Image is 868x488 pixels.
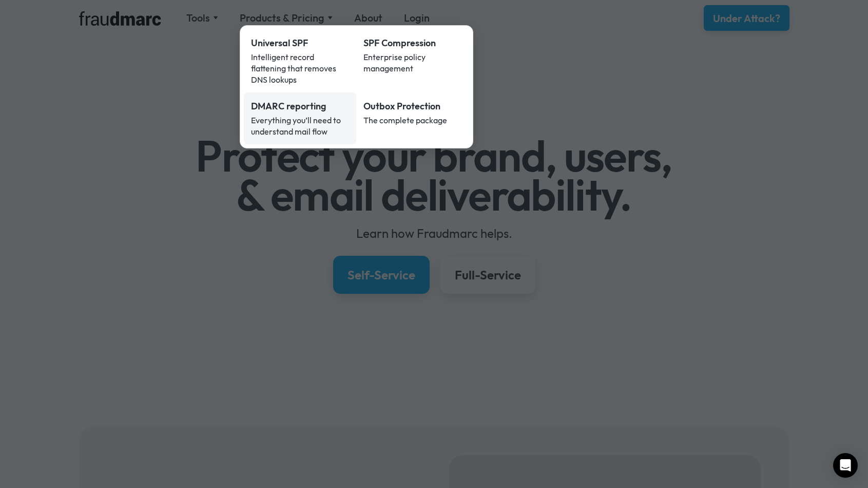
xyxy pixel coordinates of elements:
div: The complete package [363,115,462,126]
div: Enterprise policy management [363,51,462,74]
a: Outbox ProtectionThe complete package [356,92,469,144]
div: Open Intercom Messenger [833,453,858,478]
div: DMARC reporting [251,100,350,113]
a: DMARC reportingEverything you’ll need to understand mail flow [244,92,357,144]
nav: Products & Pricing [240,25,473,148]
div: Outbox Protection [363,100,462,113]
div: Everything you’ll need to understand mail flow [251,115,350,137]
div: Intelligent record flattening that removes DNS lookups [251,51,350,85]
div: SPF Compression [363,36,462,50]
a: SPF CompressionEnterprise policy management [356,29,469,92]
div: Universal SPF [251,36,350,50]
a: Universal SPFIntelligent record flattening that removes DNS lookups [244,29,357,92]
